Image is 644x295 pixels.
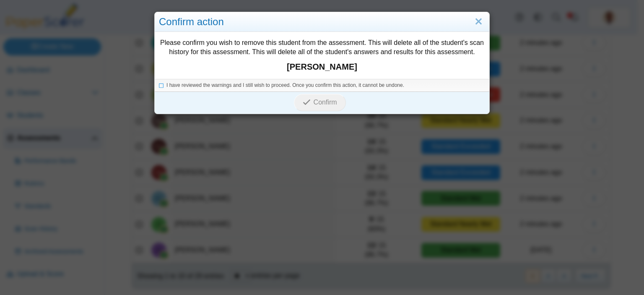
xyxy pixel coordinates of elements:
div: Confirm action [155,12,489,32]
span: I have reviewed the warnings and I still wish to proceed. Once you confirm this action, it cannot... [166,82,404,88]
button: Confirm [294,94,345,111]
div: Please confirm you wish to remove this student from the assessment. This will delete all of the s... [155,32,489,79]
span: Confirm [314,99,337,106]
a: Close [472,15,485,29]
strong: [PERSON_NAME] [159,61,485,73]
